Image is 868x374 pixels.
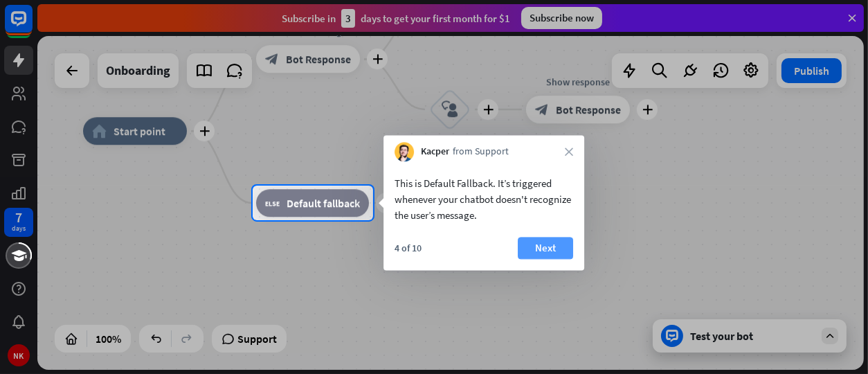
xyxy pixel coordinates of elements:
div: This is Default Fallback. It’s triggered whenever your chatbot doesn't recognize the user’s message. [395,175,573,223]
i: block_fallback [265,196,280,210]
span: from Support [453,145,509,159]
button: Open LiveChat chat widget [11,6,53,47]
button: Next [518,237,573,259]
span: Default fallback [287,196,360,210]
div: 4 of 10 [395,242,422,254]
span: Kacper [421,145,449,159]
i: close [565,148,573,156]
